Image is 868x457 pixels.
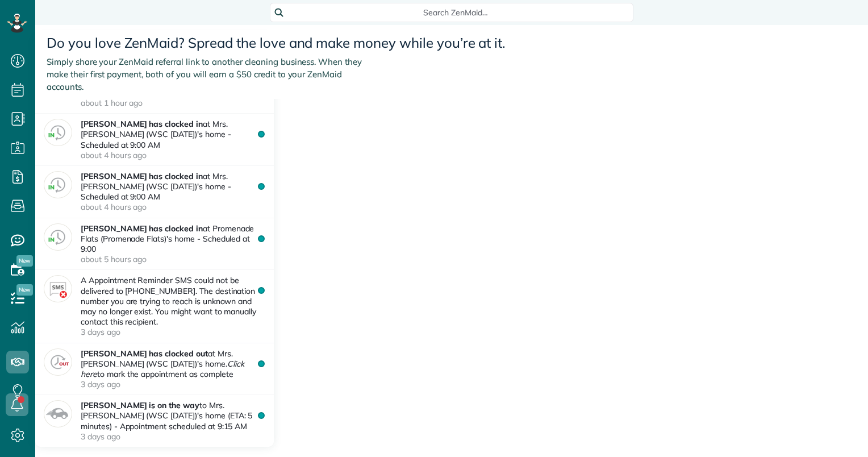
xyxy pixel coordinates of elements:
[81,171,265,213] p: at Mrs. [PERSON_NAME] (WSC [DATE])'s home - Scheduled at 9:00 AM
[81,400,199,410] strong: [PERSON_NAME] is on the way
[81,223,203,234] strong: [PERSON_NAME] has clocked in
[35,30,868,50] h2: Do you love ZenMaid? Spread the love and make money while you’re at it.
[44,223,72,251] img: clock_in-5e93d983c6e4fb6d8301f128e12ee4ae092419d2e85e68cb26219c57cb15bee6.png
[81,400,265,442] p: to Mrs. [PERSON_NAME] (WSC [DATE])'s home (ETA: 5 minutes) - Appointment scheduled at 9:15 AM
[81,223,265,265] p: at Promenade Flats (Promenade Flats)'s home - Scheduled at 9:00
[81,348,265,390] p: at Mrs. [PERSON_NAME] (WSC [DATE])'s home. to mark the appointment as complete
[35,114,274,166] a: [PERSON_NAME] has clocked inat Mrs. [PERSON_NAME] (WSC [DATE])'s home - Scheduled at 9:00 AMabout...
[44,400,72,427] img: new_omw_event-5dc65e95efc05aac5481d8097b9b79a65d7bc99ff31dfc16a3dfb085b1f8eb7c.png
[81,359,244,379] em: Click here
[81,171,203,181] strong: [PERSON_NAME] has clocked in
[81,119,203,129] strong: [PERSON_NAME] has clocked in
[81,119,265,160] p: at Mrs. [PERSON_NAME] (WSC [DATE])'s home - Scheduled at 9:00 AM
[44,348,72,376] img: clock_out-449ed60cdc56f1c859367bf20ccc8db3db0a77cc6b639c10c6e30ca5d2170faf.png
[16,255,33,267] span: New
[35,166,274,218] a: [PERSON_NAME] has clocked inat Mrs. [PERSON_NAME] (WSC [DATE])'s home - Scheduled at 9:00 AMabout...
[35,218,274,271] a: [PERSON_NAME] has clocked inat Promenade Flats (Promenade Flats)'s home - Scheduled at 9:00about ...
[81,98,262,108] time: about 1 hour ago
[81,150,262,160] time: about 4 hours ago
[81,275,265,337] p: A Appointment Reminder SMS could not be delivered to [PHONE_NUMBER]. The destination number you a...
[35,343,274,396] a: [PERSON_NAME] has clocked outat Mrs. [PERSON_NAME] (WSC [DATE])'s home.Click hereto mark the appo...
[81,348,208,359] strong: [PERSON_NAME] has clocked out
[35,270,274,343] a: A Appointment Reminder SMS could not be delivered to [PHONE_NUMBER]. The destination number you a...
[44,275,72,302] img: failed_text-be4a09f8cd74248376a3e36ddddd75c8f7cee61f59843377e9d1efc05421aafc.png
[81,379,262,389] time: 3 days ago
[81,327,262,337] time: 3 days ago
[44,119,72,146] img: clock_in-5e93d983c6e4fb6d8301f128e12ee4ae092419d2e85e68cb26219c57cb15bee6.png
[81,254,262,264] time: about 5 hours ago
[81,202,262,212] time: about 4 hours ago
[44,171,72,198] img: clock_in-5e93d983c6e4fb6d8301f128e12ee4ae092419d2e85e68cb26219c57cb15bee6.png
[81,431,262,442] time: 3 days ago
[35,50,376,99] p: Simply share your ZenMaid referral link to another cleaning business. When they make their first ...
[16,284,33,296] span: New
